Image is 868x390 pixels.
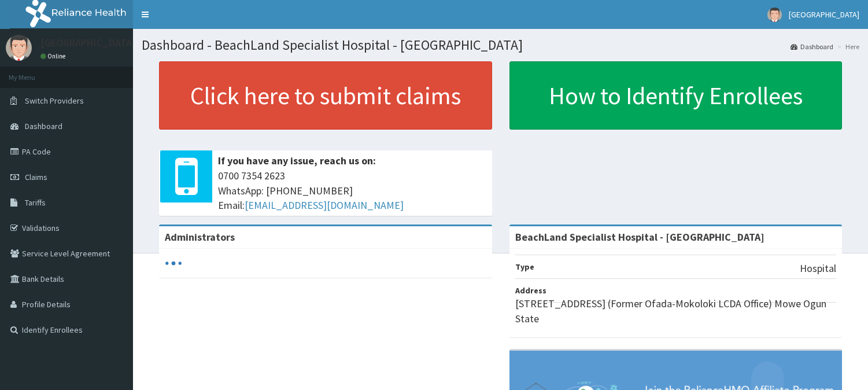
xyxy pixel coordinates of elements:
b: Administrators [165,230,235,244]
span: Claims [25,172,47,182]
p: [GEOGRAPHIC_DATA] [40,38,136,48]
a: [EMAIL_ADDRESS][DOMAIN_NAME] [245,198,404,212]
a: Dashboard [791,42,833,51]
a: Click here to submit claims [159,61,492,130]
span: 0700 7354 2623 WhatsApp: [PHONE_NUMBER] Email: [218,168,486,213]
span: Tariffs [25,197,46,208]
img: User Image [767,8,782,22]
h1: Dashboard - BeachLand Specialist Hospital - [GEOGRAPHIC_DATA] [142,38,859,53]
a: How to Identify Enrollees [509,61,843,130]
b: If you have any issue, reach us on: [218,154,376,167]
strong: BeachLand Specialist Hospital - [GEOGRAPHIC_DATA] [515,230,764,244]
span: Dashboard [25,121,62,131]
span: Switch Providers [25,95,84,106]
svg: audio-loading [165,255,182,272]
img: User Image [6,35,32,61]
a: Online [40,52,68,60]
p: [STREET_ADDRESS] (Former Ofada-Mokoloki LCDA Office) Mowe Ogun State [515,296,837,326]
span: [GEOGRAPHIC_DATA] [789,9,859,20]
b: Type [515,262,534,272]
p: Hospital [800,261,836,276]
li: Here [834,42,859,51]
b: Address [515,285,546,296]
